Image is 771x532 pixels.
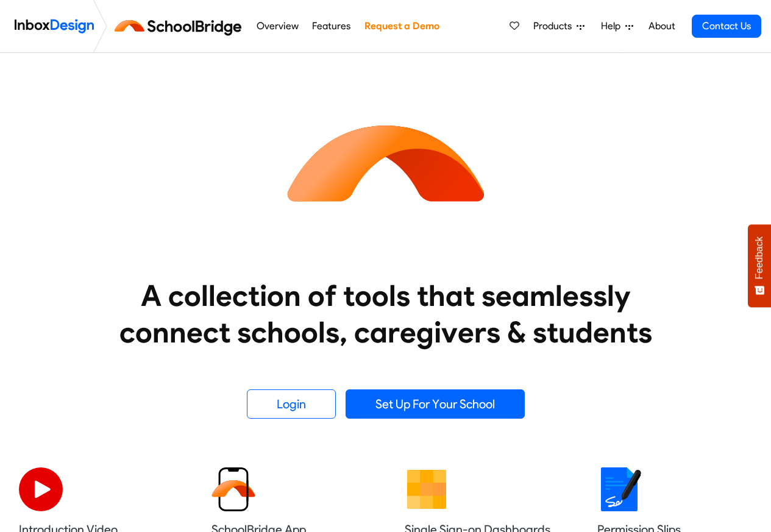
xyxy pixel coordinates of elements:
a: Features [309,14,354,38]
img: schoolbridge logo [112,12,249,41]
a: Overview [253,14,302,38]
a: Help [596,14,638,38]
img: 2022_01_13_icon_sb_app.svg [211,467,255,511]
span: Feedback [754,236,765,279]
a: Request a Demo [361,14,442,38]
a: About [645,14,678,38]
heading: A collection of tools that seamlessly connect schools, caregivers & students [96,277,675,350]
img: 2022_07_11_icon_video_playback.svg [19,467,63,511]
a: Products [528,14,589,38]
img: 2022_01_13_icon_grid.svg [405,467,449,511]
span: Products [533,19,577,34]
button: Feedback - Show survey [748,224,771,307]
img: 2022_01_18_icon_signature.svg [597,467,641,511]
a: Login [247,389,336,419]
img: icon_schoolbridge.svg [276,53,496,272]
span: Help [601,19,625,34]
a: Set Up For Your School [346,389,525,419]
a: Contact Us [692,15,761,38]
